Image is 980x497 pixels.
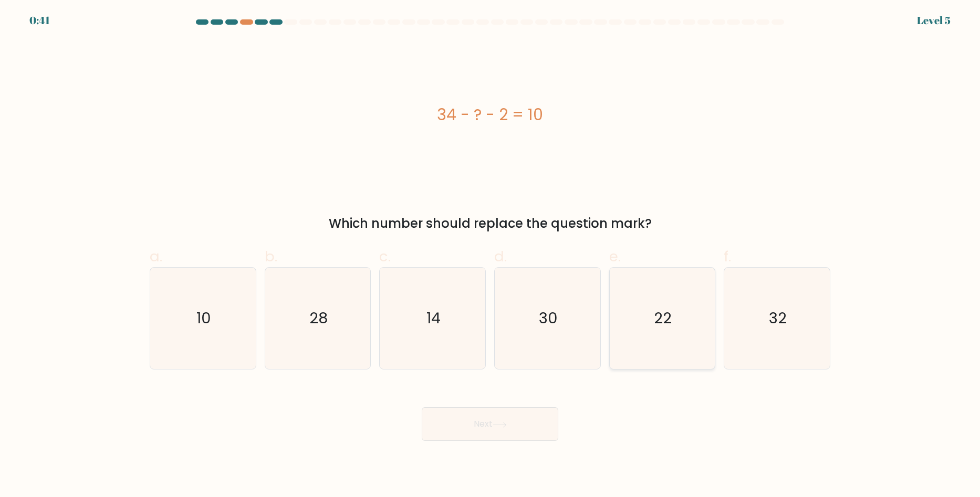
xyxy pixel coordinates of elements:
text: 10 [196,308,211,329]
div: Which number should replace the question mark? [156,214,824,233]
div: 0:41 [29,13,50,28]
button: Next [422,407,558,441]
span: e. [609,246,621,267]
span: d. [494,246,507,267]
span: f. [724,246,731,267]
span: b. [265,246,277,267]
div: 34 - ? - 2 = 10 [150,103,830,126]
text: 32 [769,308,787,329]
text: 14 [426,308,441,329]
text: 22 [654,308,672,329]
span: a. [150,246,162,267]
text: 30 [539,308,558,329]
div: Level 5 [917,13,951,28]
span: c. [379,246,391,267]
text: 28 [309,308,328,329]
